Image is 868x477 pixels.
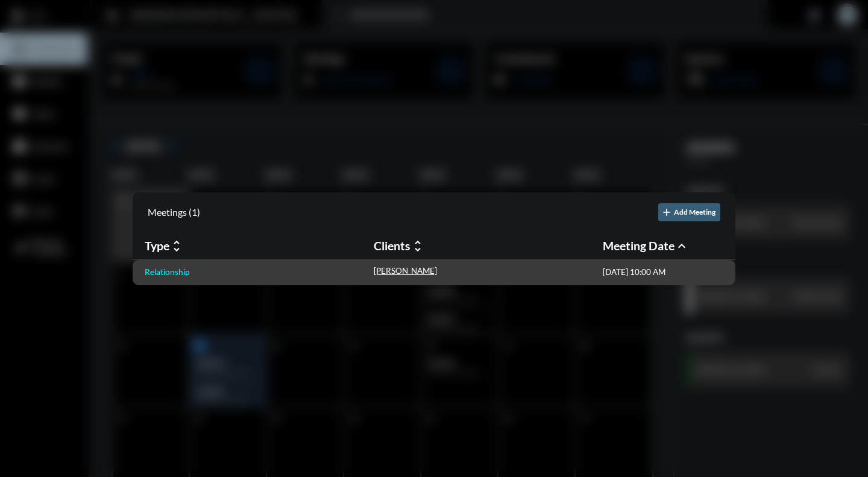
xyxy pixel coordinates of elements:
[148,206,200,218] h2: Meetings (1)
[658,203,720,221] button: Add Meeting
[145,267,189,277] p: Relationship
[374,239,410,253] h2: Clients
[410,239,425,253] mat-icon: unfold_more
[169,239,184,253] mat-icon: unfold_more
[603,239,675,253] h2: Meeting Date
[603,267,665,277] p: [DATE] 10:00 AM
[675,239,689,253] mat-icon: expand_less
[145,239,169,253] h2: Type
[374,266,437,276] p: [PERSON_NAME]
[661,206,673,218] mat-icon: add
